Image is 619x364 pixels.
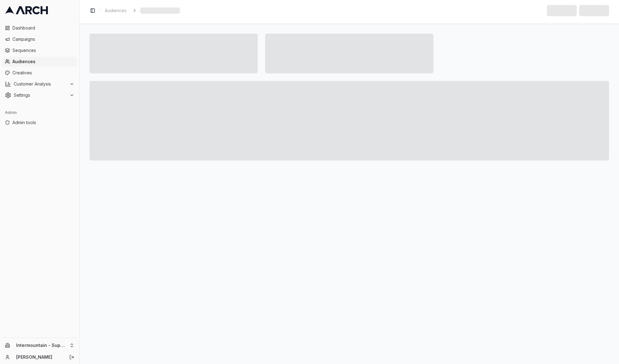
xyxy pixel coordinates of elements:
[2,90,77,100] button: Settings
[2,57,77,67] a: Audiences
[16,354,62,360] a: [PERSON_NAME]
[67,353,76,362] button: Log out
[16,343,67,348] span: Intermountain - Superior Water & Air
[102,6,129,15] a: Audiences
[12,25,74,31] span: Dashboard
[14,81,67,87] span: Customer Analysis
[102,6,180,15] nav: breadcrumb
[14,92,67,98] span: Settings
[2,23,77,33] a: Dashboard
[105,7,127,14] span: Audiences
[2,118,77,128] a: Admin tools
[2,108,77,118] div: Admin
[12,47,74,54] span: Sequences
[2,34,77,44] a: Campaigns
[12,119,74,126] span: Admin tools
[2,340,77,350] button: Intermountain - Superior Water & Air
[2,79,77,89] button: Customer Analysis
[12,36,74,42] span: Campaigns
[12,70,74,76] span: Creatives
[12,58,74,65] span: Audiences
[2,45,77,55] a: Sequences
[2,68,77,78] a: Creatives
